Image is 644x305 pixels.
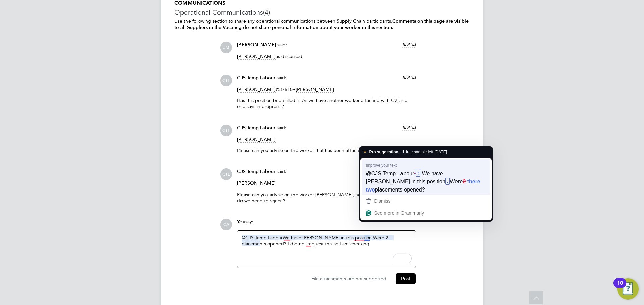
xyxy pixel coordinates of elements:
[237,219,416,230] div: say:
[237,53,276,60] span: [PERSON_NAME]
[220,75,232,86] span: CTL
[237,42,276,48] span: [PERSON_NAME]
[237,219,245,225] span: You
[237,180,276,186] span: [PERSON_NAME]
[237,169,275,174] span: CJS Temp Labour
[237,136,276,143] span: [PERSON_NAME]
[296,86,334,93] span: [PERSON_NAME]
[220,219,232,230] span: CA
[237,125,275,131] span: CJS Temp Labour
[396,273,416,284] button: Post
[617,278,639,300] button: Open Resource Center, 10 new notifications
[237,97,416,109] p: Has this position been filled ? As we have another worker attached with CV, and one says in progr...
[220,125,232,136] span: CTL
[237,86,276,93] span: [PERSON_NAME]
[237,192,416,204] p: Please can you advise on the worker [PERSON_NAME], have they been reviewed do we need to reject ?
[174,18,469,30] b: Comments on this page are visible to all Suppliers in the Vacancy, do not share personal informat...
[277,125,286,131] span: said:
[174,8,470,17] h3: Operational Communications
[263,8,270,17] span: (4)
[241,235,283,241] a: @CJS Temp Labour
[237,147,416,153] p: Please can you advise on the worker that has been attached, do we need to reject ?
[277,75,286,81] span: said:
[311,276,388,282] span: File attachments are not supported.
[277,42,287,48] span: said:
[277,168,286,174] span: said:
[237,86,416,92] p: @376109
[241,235,412,263] div: To enrich screen reader interactions, please activate Accessibility in Grammarly extension settings
[174,18,470,31] p: Use the following section to share any operational communications between Supply Chain participants.
[402,41,416,47] span: [DATE]
[220,168,232,180] span: CTL
[220,42,232,53] span: JM
[237,75,275,81] span: CJS Temp Labour
[402,124,416,130] span: [DATE]
[402,74,416,80] span: [DATE]
[617,283,623,292] div: 10
[237,53,416,59] p: as discussed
